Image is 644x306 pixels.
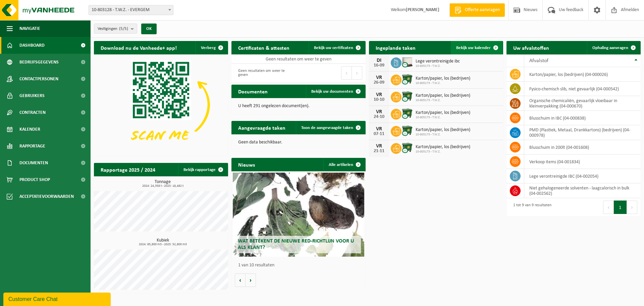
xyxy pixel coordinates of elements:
[19,54,59,71] span: Bedrijfsgegevens
[235,273,246,287] button: Vorige
[401,56,413,68] img: PB-IC-CU
[587,41,640,54] a: Ophaling aanvragen
[97,238,228,246] h3: Kubiek
[19,155,48,171] span: Documenten
[19,138,45,155] span: Rapportage
[301,126,353,130] span: Toon de aangevraagde taken
[311,89,353,94] span: Bekijk uw documenten
[416,144,470,150] span: Karton/papier, los (bedrijven)
[449,3,505,17] a: Offerte aanvragen
[406,7,439,12] strong: [PERSON_NAME]
[94,54,228,155] img: Download de VHEPlus App
[97,243,228,246] span: 2024: 85,800 m3 - 2025: 52,800 m3
[94,163,162,176] h2: Rapportage 2025 / 2024
[3,291,112,306] iframe: chat widget
[416,110,470,116] span: Karton/papier, los (bedrijven)
[416,93,470,98] span: Karton/papier, los (bedrijven)
[372,115,386,119] div: 24-10
[524,140,641,155] td: blusschuim in 200lt (04-001608)
[372,92,386,97] div: VR
[416,127,470,133] span: Karton/papier, los (bedrijven)
[196,41,227,54] button: Verberg
[372,126,386,132] div: VR
[94,24,137,34] button: Vestigingen(5/5)
[524,169,641,183] td: Lege verontreinigde IBC (04-002054)
[401,108,413,119] img: WB-1100-CU
[238,238,354,250] span: Wat betekent de nieuwe RED-richtlijn voor u als klant?
[89,5,173,15] span: 10-803128 - T.W.Z. - EVERGEM
[416,116,470,120] span: 10-805173 - T.W.Z.
[416,64,460,68] span: 10-805173 - T.W.Z.
[296,121,365,134] a: Toon de aangevraagde taken
[401,125,413,136] img: WB-1100-CU
[323,158,365,171] a: Alle artikelen
[372,132,386,136] div: 07-11
[19,87,45,104] span: Gebruikers
[372,75,386,80] div: VR
[416,133,470,137] span: 10-805173 - T.W.Z.
[416,81,470,85] span: 10-805173 - T.W.Z.
[372,58,386,63] div: DI
[246,273,256,287] button: Volgende
[372,149,386,154] div: 21-11
[306,85,365,98] a: Bekijk uw documenten
[238,104,359,108] p: U heeft 291 ongelezen document(en).
[524,125,641,140] td: PMD (Plastiek, Metaal, Drankkartons) (bedrijven) (04-000978)
[238,263,362,268] p: 1 van 10 resultaten
[141,24,157,34] button: OK
[314,46,353,50] span: Bekijk uw certificaten
[451,41,502,54] a: Bekijk uw kalender
[238,140,359,145] p: Geen data beschikbaar.
[231,54,366,64] td: Geen resultaten om weer te geven
[97,180,228,188] h3: Tonnage
[201,46,216,50] span: Verberg
[416,76,470,81] span: Karton/papier, los (bedrijven)
[231,85,274,98] h2: Documenten
[372,63,386,68] div: 16-09
[524,96,641,111] td: organische chemicaliën, gevaarlijk vloeibaar in kleinverpakking (04-000670)
[19,171,50,188] span: Product Shop
[510,200,551,215] div: 1 tot 9 van 9 resultaten
[309,41,365,54] a: Bekijk uw certificaten
[524,183,641,198] td: niet gehalogeneerde solventen - laagcalorisch in bulk (04-002562)
[456,46,491,50] span: Bekijk uw kalender
[178,163,227,176] a: Bekijk rapportage
[416,59,460,64] span: Lege verontreinigde ibc
[416,150,470,154] span: 10-805173 - T.W.Z.
[463,7,501,13] span: Offerte aanvragen
[19,188,74,205] span: Acceptatievoorwaarden
[19,37,45,54] span: Dashboard
[506,41,556,54] h2: Uw afvalstoffen
[98,24,128,34] span: Vestigingen
[94,41,183,54] h2: Download nu de Vanheede+ app!
[524,67,641,82] td: karton/papier, los (bedrijven) (04-000026)
[231,121,292,134] h2: Aangevraagde taken
[235,65,295,80] div: Geen resultaten om weer te geven
[603,201,614,214] button: Previous
[372,80,386,85] div: 26-09
[352,66,362,80] button: Next
[627,201,637,214] button: Next
[369,41,422,54] h2: Ingeplande taken
[524,111,641,125] td: blusschuim in IBC (04-000838)
[19,104,46,121] span: Contracten
[97,184,228,188] span: 2024: 24,358 t - 2025: 18,482 t
[401,91,413,102] img: WB-1100-CU
[372,143,386,149] div: VR
[233,173,364,257] a: Wat betekent de nieuwe RED-richtlijn voor u als klant?
[614,201,627,214] button: 1
[341,66,352,80] button: Previous
[401,142,413,154] img: WB-1100-CU
[119,27,128,31] count: (5/5)
[19,20,40,37] span: Navigatie
[19,121,40,138] span: Kalender
[524,82,641,96] td: fysico-chemisch slib, niet gevaarlijk (04-000542)
[231,158,262,171] h2: Nieuws
[372,109,386,115] div: VR
[524,155,641,169] td: verkoop items (04-001834)
[372,97,386,102] div: 10-10
[592,46,628,50] span: Ophaling aanvragen
[231,41,296,54] h2: Certificaten & attesten
[529,58,548,63] span: Afvalstof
